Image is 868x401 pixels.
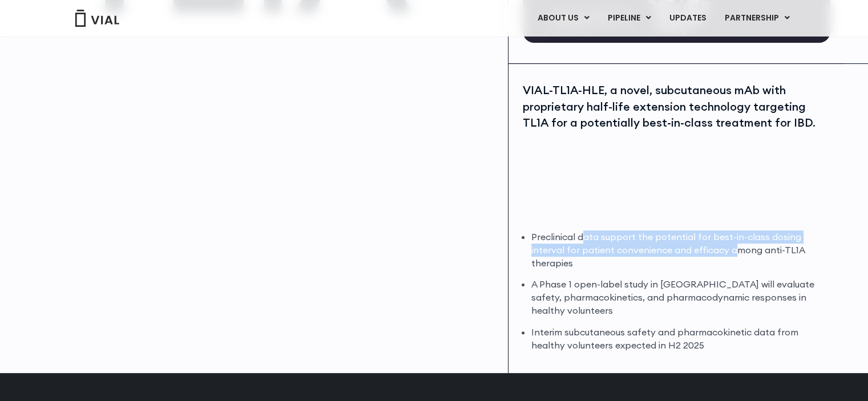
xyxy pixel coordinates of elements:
[528,9,597,28] a: ABOUT USMenu Toggle
[531,326,827,352] li: Interim subcutaneous safety and pharmacokinetic data from healthy volunteers expected in H2 2025
[715,9,798,28] a: PARTNERSHIPMenu Toggle
[531,230,827,270] li: Preclinical data support the potential for best-in-class dosing interval for patient convenience ...
[523,82,827,131] div: VIAL-TL1A-HLE, a novel, subcutaneous mAb with proprietary half-life extension technology targetin...
[74,10,120,27] img: Vial Logo
[660,9,714,28] a: UPDATES
[598,9,659,28] a: PIPELINEMenu Toggle
[531,278,827,317] li: A Phase 1 open-label study in [GEOGRAPHIC_DATA] will evaluate safety, pharmacokinetics, and pharm...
